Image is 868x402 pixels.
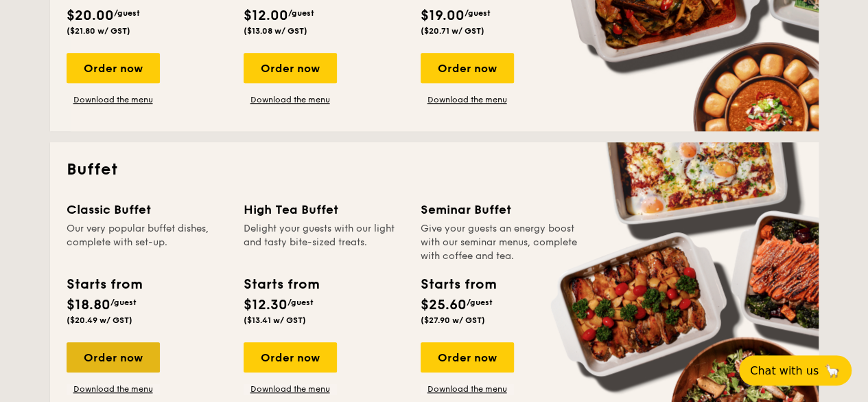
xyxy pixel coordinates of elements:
[244,297,288,313] span: $12.30
[67,383,160,394] a: Download the menu
[244,200,404,219] div: High Tea Buffet
[244,94,337,105] a: Download the menu
[244,342,337,372] div: Order now
[67,222,227,263] div: Our very popular buffet dishes, complete with set-up.
[421,383,514,394] a: Download the menu
[421,315,485,325] span: ($27.90 w/ GST)
[465,8,491,18] span: /guest
[421,26,484,36] span: ($20.71 w/ GST)
[421,94,514,105] a: Download the menu
[421,274,495,295] div: Starts from
[67,159,802,181] h2: Buffet
[244,274,318,295] div: Starts from
[288,8,314,18] span: /guest
[421,8,465,24] span: $19.00
[421,53,514,83] div: Order now
[67,26,130,36] span: ($21.80 w/ GST)
[750,364,819,377] span: Chat with us
[67,8,114,24] span: $20.00
[114,8,140,18] span: /guest
[824,363,841,379] span: 🦙
[67,342,160,372] div: Order now
[110,298,137,307] span: /guest
[67,274,141,295] div: Starts from
[244,222,404,263] div: Delight your guests with our light and tasty bite-sized treats.
[421,200,581,219] div: Seminar Buffet
[244,53,337,83] div: Order now
[467,298,493,307] span: /guest
[421,342,514,372] div: Order now
[244,26,307,36] span: ($13.08 w/ GST)
[739,355,852,386] button: Chat with us🦙
[421,297,467,313] span: $25.60
[244,315,306,325] span: ($13.41 w/ GST)
[288,298,314,307] span: /guest
[67,297,110,313] span: $18.80
[67,315,132,325] span: ($20.49 w/ GST)
[421,222,581,263] div: Give your guests an energy boost with our seminar menus, complete with coffee and tea.
[244,8,288,24] span: $12.00
[67,94,160,105] a: Download the menu
[67,200,227,219] div: Classic Buffet
[244,383,337,394] a: Download the menu
[67,53,160,83] div: Order now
